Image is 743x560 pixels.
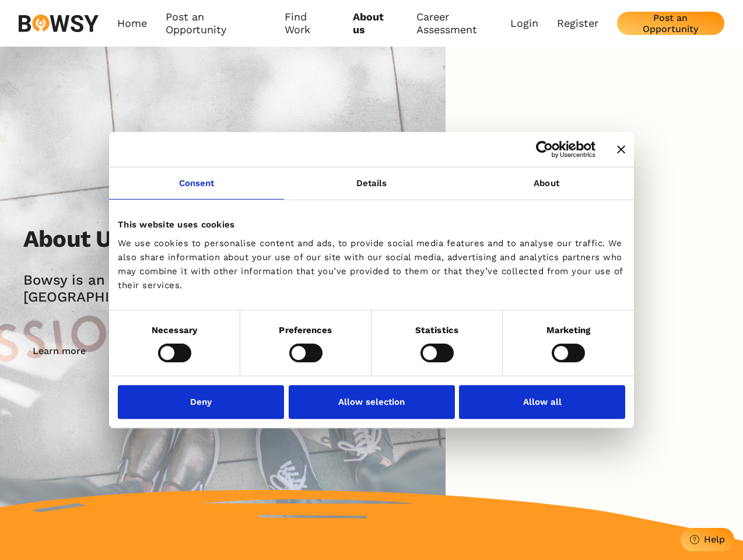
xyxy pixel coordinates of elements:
div: Learn more [33,345,86,356]
button: Close banner [617,145,625,153]
a: Career Assessment [416,10,510,37]
button: Learn more [23,339,95,363]
a: Home [117,10,147,37]
a: Usercentrics Cookiebot - opens in a new window [493,141,595,158]
a: Details [284,167,459,199]
h2: Bowsy is an award winning Irish tech start-up that is expanding into the [GEOGRAPHIC_DATA] and th... [23,272,563,306]
a: Register [557,17,598,30]
h2: About Us [23,225,124,253]
button: Deny [118,385,284,419]
img: svg%3e [19,15,99,32]
a: Consent [109,167,284,199]
div: We use cookies to personalise content and ads, to provide social media features and to analyse ou... [118,236,625,292]
strong: Preferences [279,325,332,335]
a: About [459,167,634,199]
div: Post an Opportunity [626,12,715,34]
strong: Necessary [152,325,197,335]
strong: Marketing [546,325,591,335]
div: Help [704,534,725,545]
div: This website uses cookies [118,218,625,232]
strong: Statistics [415,325,458,335]
button: Help [681,528,734,551]
button: Post an Opportunity [617,12,724,35]
button: Allow selection [289,385,455,419]
button: Allow all [459,385,625,419]
a: Login [510,17,538,30]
